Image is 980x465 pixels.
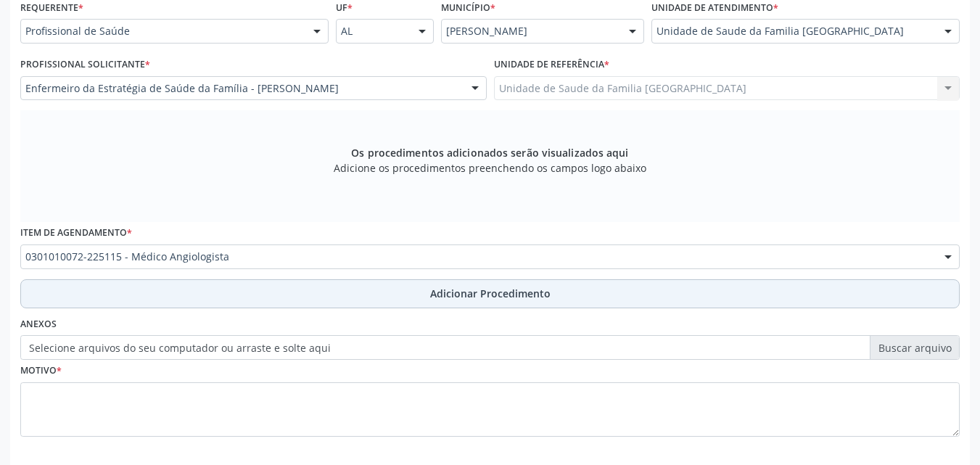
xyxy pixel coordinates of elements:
[25,250,930,264] span: 0301010072-225115 - Médico Angiologista
[430,286,551,301] span: Adicionar Procedimento
[494,54,609,76] label: Unidade de referência
[20,313,57,336] label: Anexos
[656,24,930,38] span: Unidade de Saude da Familia [GEOGRAPHIC_DATA]
[334,160,646,176] span: Adicione os procedimentos preenchendo os campos logo abaixo
[341,24,404,38] span: AL
[351,145,628,160] span: Os procedimentos adicionados serão visualizados aqui
[25,81,457,96] span: Enfermeiro da Estratégia de Saúde da Família - [PERSON_NAME]
[20,279,960,308] button: Adicionar Procedimento
[20,54,150,76] label: Profissional Solicitante
[25,24,299,38] span: Profissional de Saúde
[20,222,132,244] label: Item de agendamento
[20,360,62,382] label: Motivo
[446,24,614,38] span: [PERSON_NAME]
